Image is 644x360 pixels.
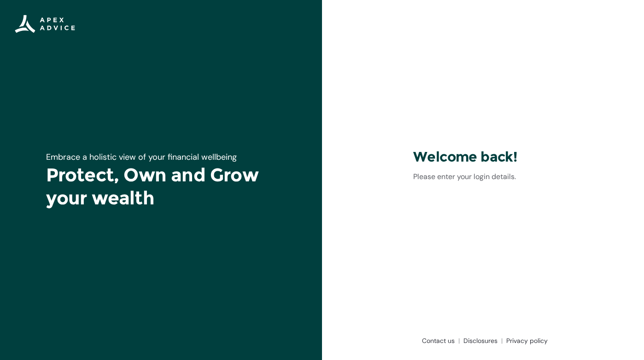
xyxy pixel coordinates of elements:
[503,336,548,345] a: Privacy policy
[15,15,75,33] img: Apex Advice Group
[418,336,460,345] a: Contact us
[413,148,553,166] h3: Welcome back!
[413,171,553,182] p: Please enter your login details.
[46,163,276,209] h1: Protect, Own and Grow your wealth
[46,151,237,163] span: Embrace a holistic view of your financial wellbeing
[460,336,503,345] a: Disclosures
